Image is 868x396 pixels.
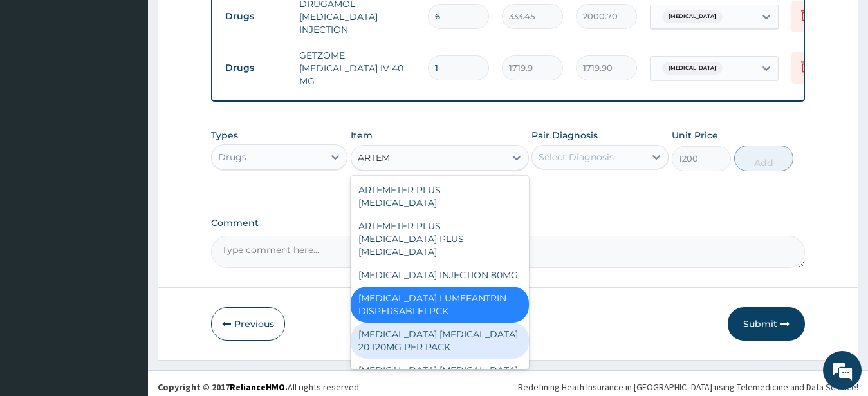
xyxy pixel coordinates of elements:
[351,214,529,263] div: ARTEMETER PLUS [MEDICAL_DATA] PLUS [MEDICAL_DATA]
[211,307,285,341] button: Previous
[662,62,723,75] span: [MEDICAL_DATA]
[734,146,793,171] button: Add
[67,72,216,89] div: Chat with us now
[293,42,421,94] td: GETZOME [MEDICAL_DATA] IV 40 MG
[672,129,718,142] label: Unit Price
[6,261,245,306] textarea: Type your message and hit 'Enter'
[230,381,285,393] a: RelianceHMO
[351,263,529,287] div: [MEDICAL_DATA] INJECTION 80MG
[539,151,614,164] div: Select Diagnosis
[531,129,598,142] label: Pair Diagnosis
[351,178,529,214] div: ARTEMETER PLUS [MEDICAL_DATA]
[351,129,373,142] label: Item
[351,287,529,323] div: [MEDICAL_DATA] LUMEFANTRIN DISPERSABLE1 PCK
[211,130,238,141] label: Types
[158,381,288,393] strong: Copyright © 2017 .
[211,218,806,229] label: Comment
[211,6,242,37] div: Minimize live chat window
[351,359,529,395] div: [MEDICAL_DATA] [MEDICAL_DATA] 60ML SYRUP
[351,323,529,359] div: [MEDICAL_DATA] [MEDICAL_DATA] 20 120MG PER PACK
[219,5,293,28] td: Drugs
[75,117,178,247] span: We're online!
[662,10,723,23] span: [MEDICAL_DATA]
[219,56,293,80] td: Drugs
[24,64,52,97] img: d_794563401_company_1708531726252_794563401
[728,307,805,341] button: Submit
[518,381,858,393] div: Redefining Heath Insurance in [GEOGRAPHIC_DATA] using Telemedicine and Data Science!
[218,151,246,164] div: Drugs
